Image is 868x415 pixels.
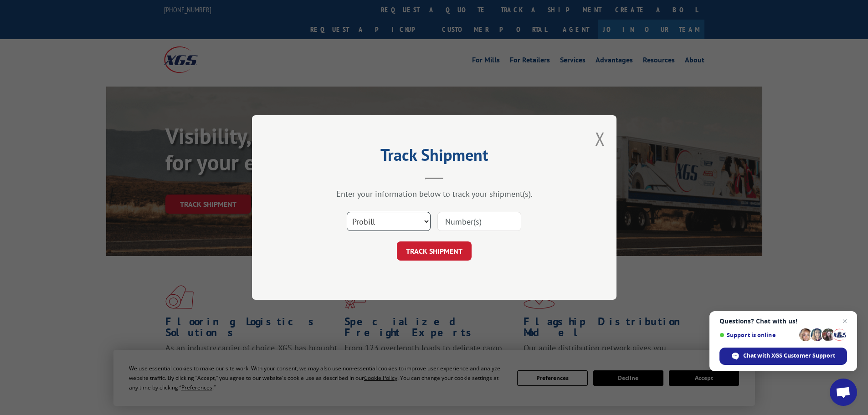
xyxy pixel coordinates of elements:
[595,127,605,151] button: Close modal
[719,318,847,325] span: Questions? Chat with us!
[719,348,847,365] span: Chat with XGS Customer Support
[298,189,571,199] div: Enter your information below to track your shipment(s).
[743,352,835,360] span: Chat with XGS Customer Support
[830,379,857,406] a: Open chat
[719,332,796,338] span: Support is online
[437,212,521,231] input: Number(s)
[397,241,472,261] button: TRACK SHIPMENT
[298,149,571,166] h2: Track Shipment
